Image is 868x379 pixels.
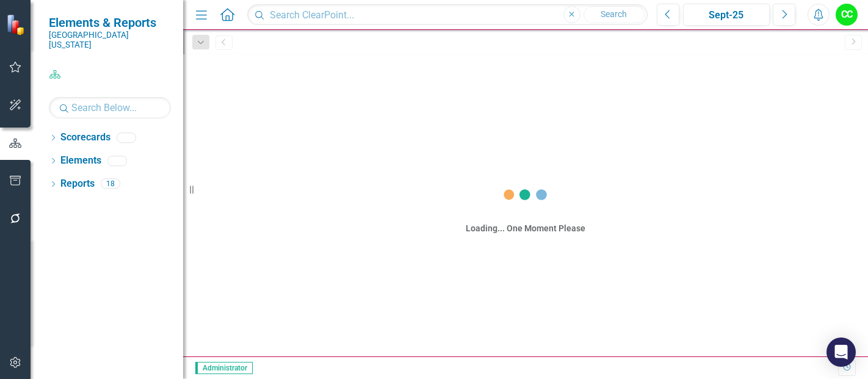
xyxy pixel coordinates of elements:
img: ClearPoint Strategy [6,13,27,35]
span: Administrator [195,362,253,374]
a: Scorecards [60,131,110,145]
span: Search [601,9,627,19]
button: CC [836,4,858,26]
small: [GEOGRAPHIC_DATA][US_STATE] [49,30,171,50]
a: Reports [60,177,95,191]
input: Search ClearPoint... [247,4,648,26]
button: Sept-25 [683,4,770,26]
div: Loading... One Moment Please [466,222,585,234]
input: Search Below... [49,97,171,118]
a: Elements [60,154,101,168]
div: Sept-25 [687,8,765,23]
div: 18 [101,179,120,189]
span: Elements & Reports [49,15,171,30]
div: Open Intercom Messenger [826,337,856,367]
button: Search [584,6,645,23]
